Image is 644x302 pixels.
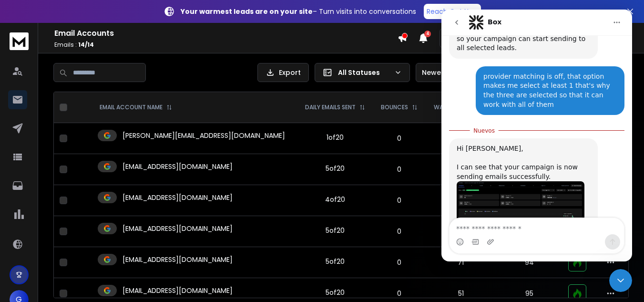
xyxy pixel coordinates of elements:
p: 0 [379,196,420,205]
p: 0 [379,227,420,236]
span: 4 [424,31,431,37]
div: 5 of 20 [326,257,345,266]
p: [EMAIL_ADDRESS][DOMAIN_NAME] [123,162,233,171]
button: Selector de gif [30,229,38,236]
div: 5 of 20 [326,164,345,173]
div: 5 of 20 [326,288,345,297]
p: 0 [379,258,420,267]
iframe: Intercom live chat [609,269,632,292]
p: [EMAIL_ADDRESS][DOMAIN_NAME] [123,193,233,202]
h1: Email Accounts [54,28,398,39]
td: 94 [496,247,563,278]
td: 48 [426,123,496,154]
span: 14 / 14 [78,41,94,49]
div: EMAIL ACCOUNT NAME [100,104,172,111]
strong: Your warmest leads are on your site [181,7,313,16]
p: DAILY EMAILS SENT [305,104,356,111]
button: Newest [416,63,478,82]
p: Reach Out Now [427,7,478,16]
p: Emails : [54,41,398,49]
img: logo [10,32,29,50]
div: 4 of 20 [325,195,345,204]
p: – Turn visits into conversations [181,7,416,16]
div: 1 of 20 [327,133,344,142]
p: WARMUP EMAILS [434,104,479,111]
p: [PERSON_NAME][EMAIL_ADDRESS][DOMAIN_NAME] [123,131,285,140]
a: Reach Out Now [424,4,481,19]
iframe: Intercom live chat [441,10,632,261]
p: 0 [379,289,420,298]
button: Adjuntar un archivo [45,229,53,236]
td: 94 [426,154,496,185]
div: Hi [PERSON_NAME], [15,135,149,144]
p: 0 [379,134,420,143]
button: Selector de emoji [15,229,22,236]
div: Hi [PERSON_NAME],I can see that your campaign is now sending emails successfully. [8,129,156,234]
p: [EMAIL_ADDRESS][DOMAIN_NAME] [123,255,233,264]
p: 0 [379,165,420,174]
p: [EMAIL_ADDRESS][DOMAIN_NAME] [123,286,233,295]
td: 53 [426,216,496,247]
p: [EMAIL_ADDRESS][DOMAIN_NAME] [123,224,233,233]
div: Raj dice… [8,129,183,255]
button: Export [257,63,309,82]
div: I can see that your campaign is now sending emails successfully. [15,144,149,172]
p: BOUNCES [381,104,408,111]
td: 80 [426,185,496,216]
td: 71 [426,247,496,278]
button: Enviar un mensaje… [164,225,179,240]
p: All Statuses [338,68,390,77]
textarea: Escribe un mensaje... [8,208,183,225]
div: 5 of 20 [326,226,345,235]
